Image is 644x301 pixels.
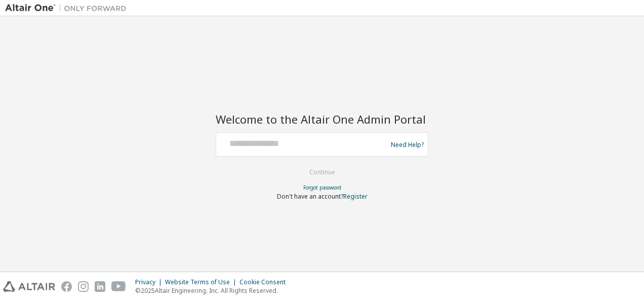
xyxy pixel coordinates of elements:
div: Privacy [135,278,165,286]
div: Website Terms of Use [165,278,239,286]
img: linkedin.svg [95,281,105,292]
img: facebook.svg [61,281,72,292]
a: Need Help? [391,144,424,145]
div: Cookie Consent [239,278,292,286]
p: © 2025 Altair Engineering, Inc. All Rights Reserved. [135,286,292,295]
a: Register [343,192,368,201]
img: altair_logo.svg [3,281,55,292]
span: Don't have an account? [277,192,343,201]
img: instagram.svg [78,281,89,292]
img: youtube.svg [111,281,126,292]
a: Forgot password [303,184,341,191]
h2: Welcome to the Altair One Admin Portal [216,112,428,126]
img: Altair One [5,3,132,13]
